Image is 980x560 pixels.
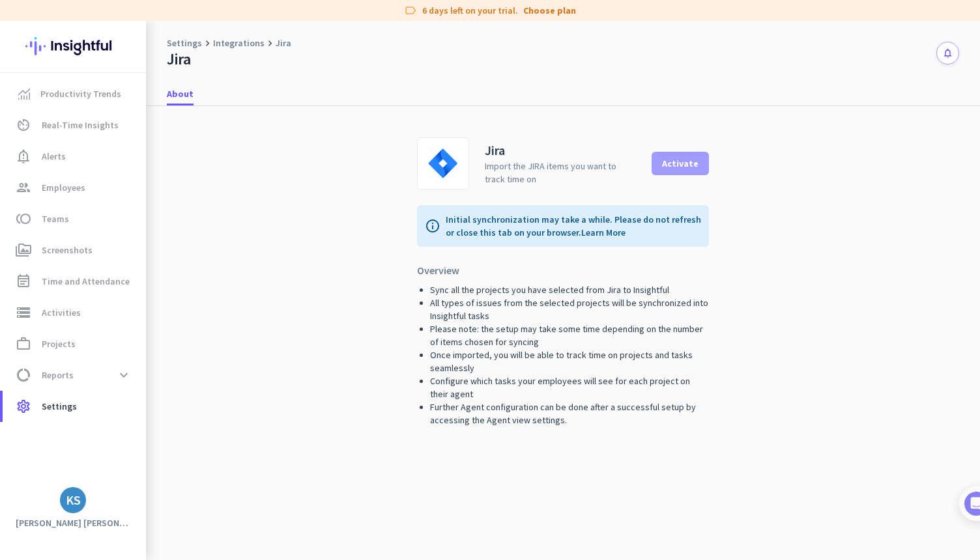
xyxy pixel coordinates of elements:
[3,141,146,172] a: notification_importantAlerts
[3,203,146,234] a: tollTeams
[42,148,66,164] span: Alerts
[42,399,77,414] span: Settings
[16,273,31,289] i: event_note
[112,363,136,387] button: expand_more
[16,399,31,414] i: settings
[3,266,146,297] a: event_noteTime and Attendance
[42,180,85,195] span: Employees
[430,322,709,348] li: Please note: the setup may take some time depending on the number of items chosen for syncing
[417,262,709,278] p: Overview
[66,494,81,507] div: KS
[167,36,202,49] a: Settings
[202,38,213,49] i: keyboard_arrow_right
[523,4,576,17] a: Choose plan
[581,227,626,238] a: Learn More
[3,328,146,359] a: work_outlineProjects
[213,36,265,49] a: Integrations
[425,218,440,234] i: info
[404,4,417,17] i: label
[18,88,30,100] img: menu-item
[16,117,31,133] i: av_timer
[662,159,699,168] div: Activate
[16,211,31,227] i: toll
[652,152,709,175] button: Activate
[42,367,74,383] span: Reports
[485,160,636,186] span: Import the JIRA items you want to track time on
[418,138,468,189] img: icon
[3,172,146,203] a: groupEmployees
[42,242,93,258] span: Screenshots
[167,49,191,69] div: Jira
[430,348,709,374] li: Once imported, you will be able to track time on projects and tasks seamlessly
[3,359,146,391] a: data_usageReportsexpand_more
[42,117,119,133] span: Real-Time Insights
[446,213,701,239] p: Initial synchronization may take a while. Please do not refresh or close this tab on your browser.
[3,234,146,266] a: perm_mediaScreenshots
[430,296,709,322] li: All types of issues from the selected projects will be synchronized into Insightful tasks
[485,141,636,160] p: Jira
[16,336,31,352] i: work_outline
[42,336,76,352] span: Projects
[3,78,146,109] a: menu-itemProductivity Trends
[16,148,31,164] i: notification_important
[25,21,121,72] img: Insightful logo
[3,297,146,328] a: storageActivities
[16,180,31,195] i: group
[16,305,31,320] i: storage
[3,109,146,141] a: av_timerReal-Time Insights
[265,38,276,49] i: keyboard_arrow_right
[16,367,31,383] i: data_usage
[430,400,709,427] li: Further Agent configuration can be done after a successful setup by accessing the Agent view sett...
[42,211,69,227] span: Teams
[42,305,81,320] span: Activities
[167,87,194,100] span: About
[430,283,709,296] li: Sync all the projects you have selected from Jira to Insightful
[942,48,953,59] i: notifications
[430,374,709,400] li: Configure which tasks your employees will see for each project on their agent
[40,86,121,102] span: Productivity Trends
[936,42,959,64] button: notifications
[3,391,146,422] a: settingsSettings
[42,273,130,289] span: Time and Attendance
[16,242,31,258] i: perm_media
[276,36,291,49] a: Jira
